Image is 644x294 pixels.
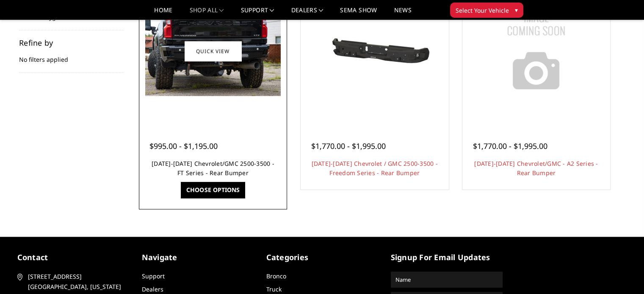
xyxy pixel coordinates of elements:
[190,7,224,19] a: shop all
[515,5,518,14] span: ▾
[154,7,172,19] a: Home
[149,141,218,151] span: $995.00 - $1,195.00
[311,141,386,151] span: $1,770.00 - $1,995.00
[392,273,501,286] input: Name
[266,252,378,263] h5: Categories
[142,252,254,263] h5: Navigate
[185,41,241,61] a: Quick view
[291,7,323,19] a: Dealers
[474,159,598,177] a: [DATE]-[DATE] Chevrolet/GMC - A2 Series - Rear Bumper
[17,252,129,263] h5: contact
[266,272,286,280] a: Bronco
[391,252,503,263] h5: signup for email updates
[241,7,274,19] a: Support
[19,39,124,47] h5: Refine by
[142,285,163,293] a: Dealers
[602,253,644,294] iframe: Chat Widget
[145,6,281,96] img: 2020-2026 Chevrolet/GMC 2500-3500 - FT Series - Rear Bumper
[473,141,547,151] span: $1,770.00 - $1,995.00
[152,159,274,177] a: [DATE]-[DATE] Chevrolet/GMC 2500-3500 - FT Series - Rear Bumper
[450,3,523,18] button: Select Your Vehicle
[181,182,245,198] a: Choose Options
[340,7,377,19] a: SEMA Show
[266,285,282,293] a: Truck
[456,6,509,15] span: Select Your Vehicle
[312,159,438,177] a: [DATE]-[DATE] Chevrolet / GMC 2500-3500 - Freedom Series - Rear Bumper
[142,272,165,280] a: Support
[19,39,124,73] div: No filters applied
[394,7,411,19] a: News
